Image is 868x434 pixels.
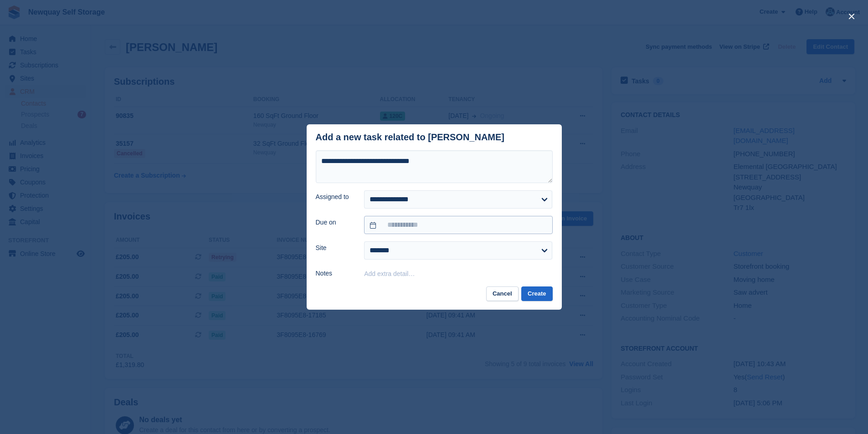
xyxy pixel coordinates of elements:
[316,192,354,202] label: Assigned to
[316,243,354,253] label: Site
[316,132,505,143] div: Add a new task related to [PERSON_NAME]
[486,286,519,301] button: Cancel
[844,9,859,24] button: close
[364,270,415,277] button: Add extra detail…
[316,218,354,227] label: Due on
[521,286,552,301] button: Create
[316,269,354,278] label: Notes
